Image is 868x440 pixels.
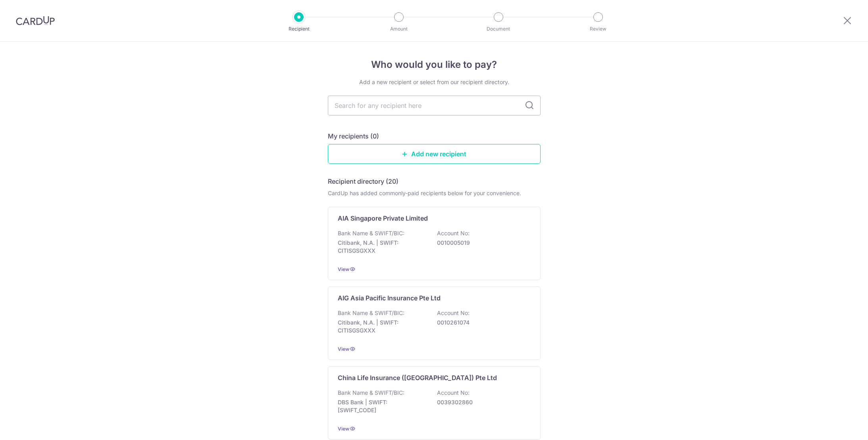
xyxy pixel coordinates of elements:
[437,309,470,317] p: Account No:
[338,373,497,382] p: China Life Insurance ([GEOGRAPHIC_DATA]) Pte Ltd
[437,389,470,397] p: Account No:
[16,16,55,25] img: CardUp
[817,416,860,436] iframe: Opens a widget where you can find more information
[328,131,379,141] h5: My recipients (0)
[437,239,526,247] p: 0010005019
[328,189,541,197] div: CardUp has added commonly-paid recipients below for your convenience.
[269,25,328,33] p: Recipient
[338,319,427,334] p: Citibank, N.A. | SWIFT: CITISGSGXXX
[338,239,427,255] p: Citibank, N.A. | SWIFT: CITISGSGXXX
[328,144,541,164] a: Add new recipient
[437,398,526,406] p: 0039302860
[338,426,349,432] a: View
[338,293,441,303] p: AIG Asia Pacific Insurance Pte Ltd
[338,309,404,317] p: Bank Name & SWIFT/BIC:
[338,229,404,237] p: Bank Name & SWIFT/BIC:
[328,96,541,115] input: Search for any recipient here
[338,346,349,352] a: View
[370,25,428,33] p: Amount
[338,266,349,272] a: View
[338,389,404,397] p: Bank Name & SWIFT/BIC:
[469,25,528,33] p: Document
[437,229,470,237] p: Account No:
[328,78,541,86] div: Add a new recipient or select from our recipient directory.
[338,398,427,414] p: DBS Bank | SWIFT: [SWIFT_CODE]
[328,177,398,186] h5: Recipient directory (20)
[328,58,541,72] h4: Who would you like to pay?
[569,25,627,33] p: Review
[338,213,428,223] p: AIA Singapore Private Limited
[437,319,526,327] p: 0010261074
